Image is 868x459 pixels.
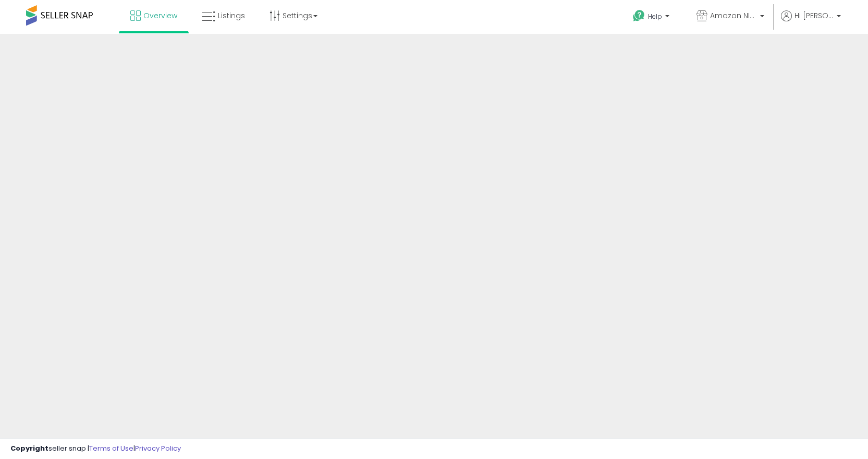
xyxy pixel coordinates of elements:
span: Amazon NINJA [710,10,757,21]
span: Overview [143,10,177,21]
strong: Copyright [10,443,48,453]
span: Listings [218,10,245,21]
a: Privacy Policy [135,443,181,453]
a: Help [625,2,680,34]
i: Get Help [632,9,645,22]
div: seller snap | | [10,444,181,454]
a: Terms of Use [89,443,133,453]
a: Hi [PERSON_NAME] [781,10,841,34]
span: Help [648,12,662,21]
span: Hi [PERSON_NAME] [794,10,834,21]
